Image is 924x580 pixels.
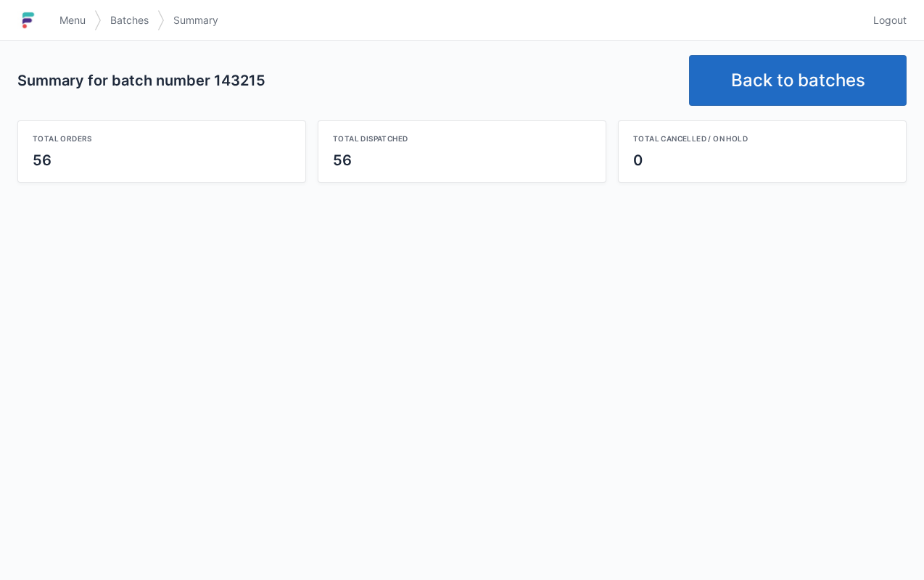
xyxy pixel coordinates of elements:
[17,70,677,91] h2: Summary for batch number 143215
[51,7,94,33] a: Menu
[33,150,291,170] div: 56
[865,7,907,33] a: Logout
[102,7,157,33] a: Batches
[633,133,891,144] div: Total cancelled / on hold
[633,150,891,170] div: 0
[94,3,102,38] img: svg>
[873,13,907,28] span: Logout
[17,9,39,32] img: logo-small.jpg
[33,133,291,144] div: Total orders
[689,55,907,106] a: Back to batches
[333,133,591,144] div: Total dispatched
[173,13,218,28] span: Summary
[110,13,149,28] span: Batches
[165,7,227,33] a: Summary
[59,13,86,28] span: Menu
[333,150,591,170] div: 56
[157,3,165,38] img: svg>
